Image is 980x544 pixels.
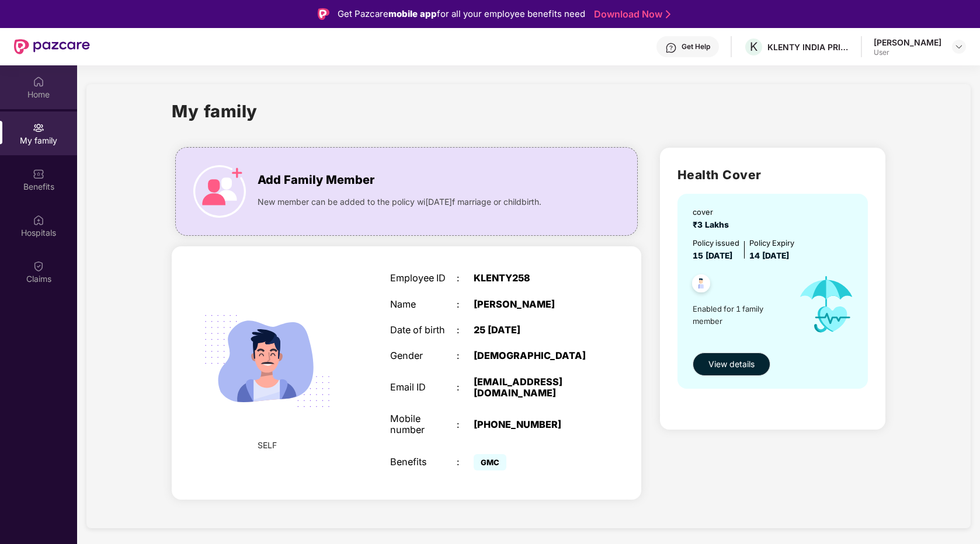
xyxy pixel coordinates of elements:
[474,454,506,470] span: GMC
[767,41,849,53] div: KLENTY INDIA PRIVATE LIMITED
[390,273,457,284] div: Employee ID
[388,8,437,19] strong: mobile app
[457,456,473,468] div: :
[749,238,794,249] div: Policy Expiry
[390,382,457,393] div: Email ID
[33,122,44,134] img: svg+xml;base64,PHN2ZyB3aWR0aD0iMjAiIGhlaWdodD0iMjAiIHZpZXdCb3g9IjAgMCAyMCAyMCIgZmlsbD0ibm9uZSIgeG...
[749,251,789,260] span: 14 [DATE]
[457,325,473,336] div: :
[318,8,329,20] img: Logo
[457,350,473,361] div: :
[687,271,715,299] img: svg+xml;base64,PHN2ZyB4bWxucz0iaHR0cDovL3d3dy53My5vcmcvMjAwMC9zdmciIHdpZHRoPSI0OC45NDMiIGhlaWdodD...
[693,238,739,249] div: Policy issued
[474,273,590,284] div: KLENTY258
[693,353,770,376] button: View details
[665,42,677,54] img: svg+xml;base64,PHN2ZyBpZD0iSGVscC0zMngzMiIgeG1sbnM9Imh0dHA6Ly93d3cudzMub3JnLzIwMDAvc3ZnIiB3aWR0aD...
[594,8,667,20] a: Download Now
[390,350,457,361] div: Gender
[33,168,44,180] img: svg+xml;base64,PHN2ZyBpZD0iQmVuZWZpdHMiIHhtbG5zPSJodHRwOi8vd3d3LnczLm9yZy8yMDAwL3N2ZyIgd2lkdGg9Ij...
[258,439,277,452] span: SELF
[189,283,345,439] img: svg+xml;base64,PHN2ZyB4bWxucz0iaHR0cDovL3d3dy53My5vcmcvMjAwMC9zdmciIHdpZHRoPSIyMjQiIGhlaWdodD0iMT...
[193,165,246,218] img: icon
[474,350,590,361] div: [DEMOGRAPHIC_DATA]
[258,171,374,189] span: Add Family Member
[390,325,457,336] div: Date of birth
[258,196,541,208] span: New member can be added to the policy wi[DATE]f marriage or childbirth.
[474,376,590,399] div: [EMAIL_ADDRESS][DOMAIN_NAME]
[693,207,734,218] div: cover
[390,456,457,468] div: Benefits
[677,165,868,184] h2: Health Cover
[33,76,44,88] img: svg+xml;base64,PHN2ZyBpZD0iSG9tZSIgeG1sbnM9Imh0dHA6Ly93d3cudzMub3JnLzIwMDAvc3ZnIiB3aWR0aD0iMjAiIG...
[390,413,457,436] div: Mobile number
[33,214,44,226] img: svg+xml;base64,PHN2ZyBpZD0iSG9zcGl0YWxzIiB4bWxucz0iaHR0cDovL3d3dy53My5vcmcvMjAwMC9zdmciIHdpZHRoPS...
[457,419,473,430] div: :
[693,251,732,260] span: 15 [DATE]
[457,299,473,310] div: :
[457,382,473,393] div: :
[338,7,585,21] div: Get Pazcare for all your employee benefits need
[954,42,964,51] img: svg+xml;base64,PHN2ZyBpZD0iRHJvcGRvd24tMzJ4MzIiIHhtbG5zPSJodHRwOi8vd3d3LnczLm9yZy8yMDAwL3N2ZyIgd2...
[474,325,590,336] div: 25 [DATE]
[874,48,941,57] div: User
[682,42,710,51] div: Get Help
[874,37,941,48] div: [PERSON_NAME]
[708,358,755,371] span: View details
[474,299,590,310] div: [PERSON_NAME]
[457,273,473,284] div: :
[474,419,590,430] div: [PHONE_NUMBER]
[693,220,734,229] span: ₹3 Lakhs
[787,263,866,347] img: icon
[172,98,258,124] h1: My family
[33,260,44,272] img: svg+xml;base64,PHN2ZyBpZD0iQ2xhaW0iIHhtbG5zPSJodHRwOi8vd3d3LnczLm9yZy8yMDAwL3N2ZyIgd2lkdGg9IjIwIi...
[14,39,90,54] img: New Pazcare Logo
[666,8,670,20] img: Stroke
[750,40,757,54] span: K
[693,303,787,327] span: Enabled for 1 family member
[390,299,457,310] div: Name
